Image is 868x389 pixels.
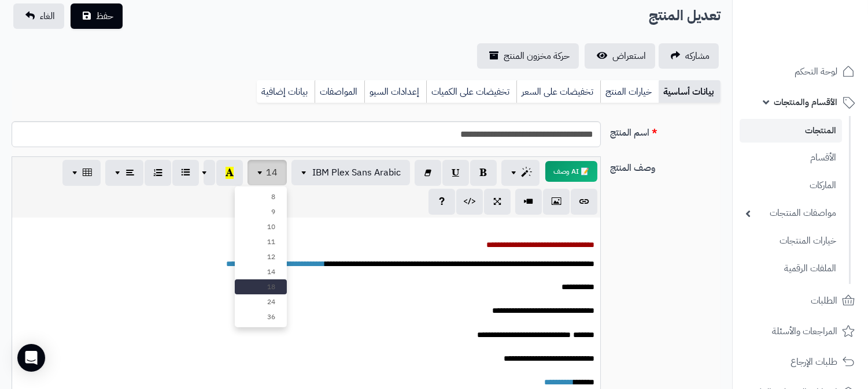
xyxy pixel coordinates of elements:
[71,3,123,29] button: حفظ
[477,43,579,69] a: حركة مخزون المنتج
[235,219,287,234] a: 10
[740,119,842,143] a: المنتجات
[312,166,401,179] span: IBM Plex Sans Arabic
[266,166,278,179] span: 14
[235,249,287,264] a: 12
[791,354,837,370] span: طلبات الإرجاع
[649,4,721,28] h2: تعديل المنتج
[315,80,364,103] a: المواصفات
[605,156,725,175] label: وصف المنتج
[17,344,45,372] div: Open Intercom Messenger
[426,80,516,103] a: تخفيضات على الكميات
[364,80,426,103] a: إعدادات السيو
[235,204,287,219] a: 9
[740,58,861,85] a: لوحة التحكم
[740,229,842,253] a: خيارات المنتجات
[612,49,646,63] span: استعراض
[740,201,842,226] a: مواصفات المنتجات
[740,145,842,170] a: الأقسام
[257,80,315,103] a: بيانات إضافية
[740,287,861,315] a: الطلبات
[740,173,842,198] a: الماركات
[811,293,837,309] span: الطلبات
[659,43,719,69] a: مشاركه
[516,80,600,103] a: تخفيضات على السعر
[545,161,597,182] button: 📝 AI وصف
[248,160,287,185] button: 14
[795,63,837,80] span: لوحة التحكم
[235,294,287,309] a: 24
[740,317,861,345] a: المراجعات والأسئلة
[740,348,861,376] a: طلبات الإرجاع
[600,80,659,103] a: خيارات المنتج
[659,80,721,103] a: بيانات أساسية
[585,43,655,69] a: استعراض
[504,49,570,63] span: حركة مخزون المنتج
[685,49,710,63] span: مشاركه
[40,9,55,23] span: الغاء
[789,28,857,53] img: logo-2.png
[235,234,287,249] a: 11
[13,3,64,29] a: الغاء
[235,189,287,204] a: 8
[235,279,287,294] a: 18
[235,309,287,324] a: 36
[772,323,837,339] span: المراجعات والأسئلة
[740,256,842,281] a: الملفات الرقمية
[774,94,837,110] span: الأقسام والمنتجات
[291,160,410,185] button: IBM Plex Sans Arabic
[96,9,113,23] span: حفظ
[605,121,725,140] label: اسم المنتج
[235,264,287,279] a: 14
